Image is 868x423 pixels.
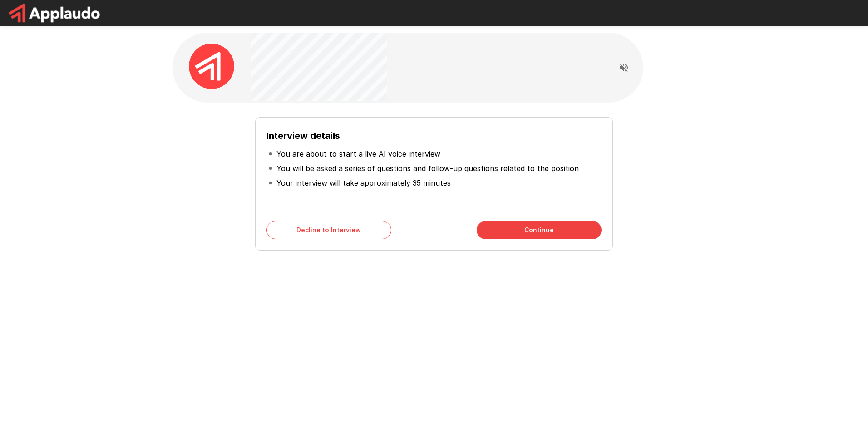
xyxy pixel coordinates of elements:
p: You will be asked a series of questions and follow-up questions related to the position [276,163,579,174]
p: You are about to start a live AI voice interview [276,148,440,159]
button: Read questions aloud [615,59,633,77]
b: Interview details [266,130,340,141]
img: applaudo_avatar.png [189,44,234,89]
button: Continue [477,221,602,239]
button: Decline to Interview [266,221,391,239]
p: Your interview will take approximately 35 minutes [276,177,451,188]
